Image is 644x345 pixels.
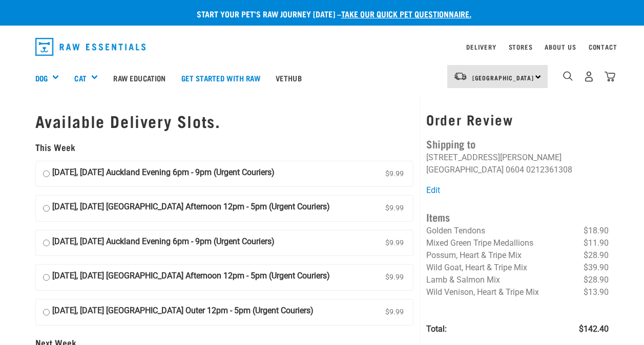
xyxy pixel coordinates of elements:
span: Wild Venison, Heart & Tripe Mix [426,287,539,297]
li: [GEOGRAPHIC_DATA] 0604 [426,165,524,175]
strong: [DATE], [DATE] Auckland Evening 6pm - 9pm (Urgent Couriers) [52,235,275,251]
h4: Items [426,209,609,225]
input: [DATE], [DATE] [GEOGRAPHIC_DATA] Outer 12pm - 5pm (Urgent Couriers) $9.99 [43,305,50,320]
li: 0212361308 [526,165,572,175]
a: Contact [589,45,617,49]
a: Dog [35,72,48,84]
img: Raw Essentials Logo [35,38,146,56]
img: home-icon@2x.png [605,71,615,82]
span: [GEOGRAPHIC_DATA] [472,76,534,79]
a: About Us [545,45,576,49]
img: van-moving.png [453,72,467,81]
img: home-icon-1@2x.png [563,71,573,81]
li: [STREET_ADDRESS][PERSON_NAME] [426,153,562,162]
input: [DATE], [DATE] Auckland Evening 6pm - 9pm (Urgent Couriers) $9.99 [43,235,50,251]
a: Get started with Raw [174,57,268,98]
input: [DATE], [DATE] Auckland Evening 6pm - 9pm (Urgent Couriers) $9.99 [43,166,50,182]
span: $39.90 [584,262,609,274]
span: $18.90 [584,225,609,237]
span: Possum, Heart & Tripe Mix [426,250,522,260]
span: $9.99 [383,305,406,320]
span: Golden Tendons [426,226,485,235]
span: Mixed Green Tripe Medallions [426,238,533,248]
nav: dropdown navigation [27,34,617,60]
span: $9.99 [383,235,406,251]
a: Delivery [466,45,496,49]
span: $28.90 [584,249,609,262]
input: [DATE], [DATE] [GEOGRAPHIC_DATA] Afternoon 12pm - 5pm (Urgent Couriers) $9.99 [43,270,50,285]
h5: This Week [35,142,414,153]
span: $9.99 [383,201,406,216]
strong: [DATE], [DATE] [GEOGRAPHIC_DATA] Outer 12pm - 5pm (Urgent Couriers) [52,305,314,320]
span: $9.99 [383,166,406,182]
a: Raw Education [106,57,173,98]
span: Lamb & Salmon Mix [426,275,500,285]
a: Stores [509,45,533,49]
strong: [DATE], [DATE] [GEOGRAPHIC_DATA] Afternoon 12pm - 5pm (Urgent Couriers) [52,270,330,285]
img: user.png [584,71,594,82]
span: $28.90 [584,274,609,286]
strong: [DATE], [DATE] [GEOGRAPHIC_DATA] Afternoon 12pm - 5pm (Urgent Couriers) [52,201,330,216]
a: take our quick pet questionnaire. [341,11,471,16]
span: $11.90 [584,237,609,249]
strong: [DATE], [DATE] Auckland Evening 6pm - 9pm (Urgent Couriers) [52,166,275,182]
a: Cat [74,72,86,84]
a: Vethub [268,57,309,98]
h3: Order Review [426,112,609,127]
h4: Shipping to [426,136,609,152]
span: $13.90 [584,286,609,298]
input: [DATE], [DATE] [GEOGRAPHIC_DATA] Afternoon 12pm - 5pm (Urgent Couriers) $9.99 [43,201,50,216]
span: Wild Goat, Heart & Tripe Mix [426,263,527,272]
strong: Total: [426,324,447,334]
span: $142.40 [579,323,609,335]
h1: Available Delivery Slots. [35,112,414,130]
a: Edit [426,185,440,195]
span: $9.99 [383,270,406,285]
